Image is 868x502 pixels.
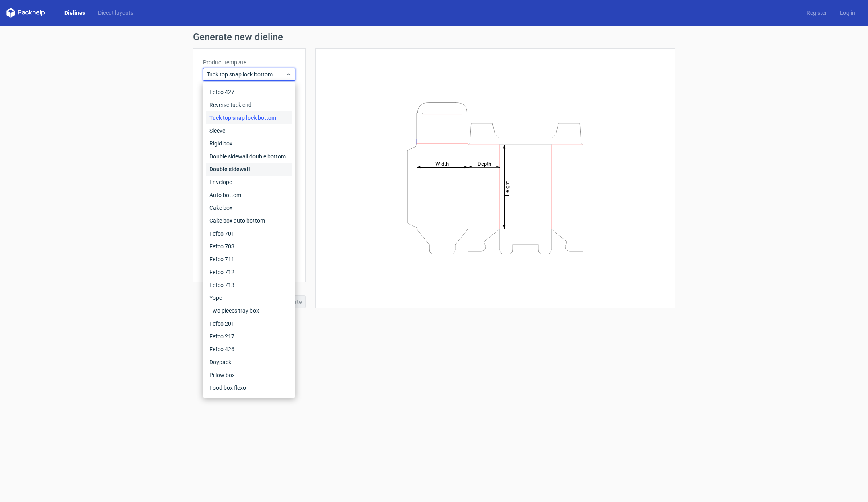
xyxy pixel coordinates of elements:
[207,70,286,78] span: Tuck top snap lock bottom
[206,291,292,304] div: Yope
[435,160,448,166] tspan: Width
[478,160,491,166] tspan: Depth
[206,163,292,176] div: Double sidewall
[92,9,140,17] a: Diecut layouts
[206,137,292,150] div: Rigid box
[206,330,292,343] div: Fefco 217
[206,201,292,214] div: Cake box
[203,58,295,66] label: Product template
[206,227,292,240] div: Fefco 701
[206,86,292,98] div: Fefco 427
[206,381,292,394] div: Food box flexo
[206,189,292,201] div: Auto bottom
[206,356,292,369] div: Doypack
[58,9,92,17] a: Dielines
[206,150,292,163] div: Double sidewall double bottom
[206,317,292,330] div: Fefco 201
[833,9,862,17] a: Log in
[206,266,292,279] div: Fefco 712
[206,279,292,291] div: Fefco 713
[206,176,292,189] div: Envelope
[193,32,675,42] h1: Generate new dieline
[206,98,292,111] div: Reverse tuck end
[206,304,292,317] div: Two pieces tray box
[800,9,833,17] a: Register
[504,181,510,196] tspan: Height
[206,369,292,381] div: Pillow box
[206,124,292,137] div: Sleeve
[206,240,292,253] div: Fefco 703
[206,111,292,124] div: Tuck top snap lock bottom
[206,214,292,227] div: Cake box auto bottom
[206,343,292,356] div: Fefco 426
[206,253,292,266] div: Fefco 711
